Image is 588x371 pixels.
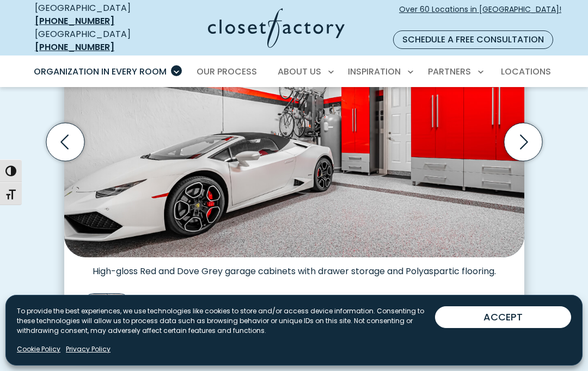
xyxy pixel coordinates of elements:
[35,28,154,54] div: [GEOGRAPHIC_DATA]
[42,119,89,165] button: Previous slide
[501,65,551,78] span: Locations
[17,344,60,354] a: Cookie Policy
[435,306,571,328] button: ACCEPT
[500,119,547,165] button: Next slide
[393,30,553,49] a: Schedule a Free Consultation
[197,65,257,78] span: Our Process
[278,65,321,78] span: About Us
[34,65,167,78] span: Organization in Every Room
[348,65,401,78] span: Inspiration
[66,344,111,354] a: Privacy Policy
[26,57,562,87] nav: Primary Menu
[64,7,524,257] img: Luxury sports garage with high-gloss red cabinetry, gray base drawers, and vertical bike racks
[35,15,114,27] a: [PHONE_NUMBER]
[64,257,524,277] figcaption: High-gloss Red and Dove Grey garage cabinets with drawer storage and Polyaspartic flooring.
[428,65,471,78] span: Partners
[399,4,561,27] span: Over 60 Locations in [GEOGRAPHIC_DATA]!
[208,8,345,48] img: Closet Factory Logo
[82,293,130,341] img: Luxury sports garage with high-gloss red cabinetry, gray base drawers, and vertical bike racks
[17,306,435,336] p: To provide the best experiences, we use technologies like cookies to store and/or access device i...
[35,2,154,28] div: [GEOGRAPHIC_DATA]
[35,41,114,53] a: [PHONE_NUMBER]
